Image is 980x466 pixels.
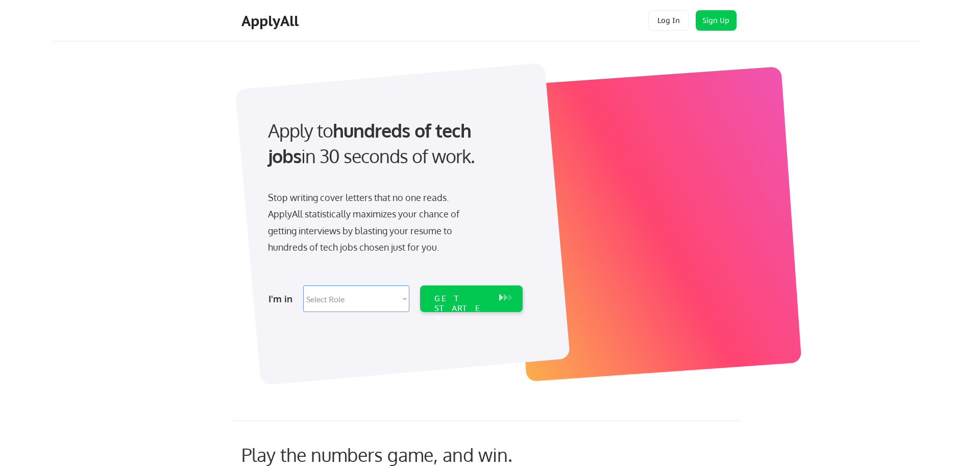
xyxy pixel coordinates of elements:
[268,189,478,256] div: Stop writing cover letters that no one reads. ApplyAll statistically maximizes your chance of get...
[241,12,302,30] div: ApplyAll
[268,119,476,167] strong: hundreds of tech jobs
[648,10,689,31] button: Log In
[696,10,737,31] button: Sign Up
[434,294,489,323] div: GET STARTED
[268,291,297,307] div: I'm in
[241,443,558,465] div: Play the numbers game, and win.
[268,118,519,169] div: Apply to in 30 seconds of work.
